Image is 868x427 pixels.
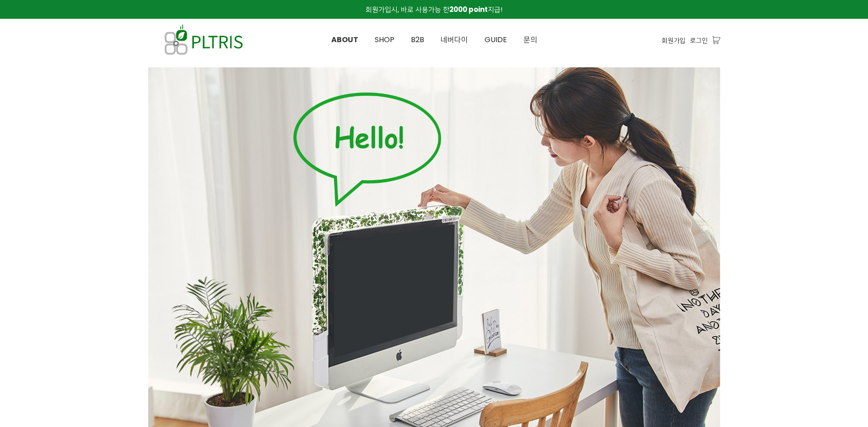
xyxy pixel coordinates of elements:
a: ABOUT [323,19,367,60]
span: B2B [411,34,424,45]
span: ABOUT [331,34,358,45]
strong: 2000 point [449,5,488,14]
span: GUIDE [485,34,507,45]
span: SHOP [375,34,394,45]
span: 문의 [523,34,537,45]
a: 네버다이 [432,19,476,60]
a: 문의 [515,19,545,60]
span: 회원가입시, 바로 사용가능 한 지급! [366,5,502,14]
a: B2B [403,19,432,60]
span: 네버다이 [441,34,468,45]
a: 로그인 [690,35,708,45]
a: 회원가입 [662,35,685,45]
a: SHOP [367,19,403,60]
a: GUIDE [476,19,515,60]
